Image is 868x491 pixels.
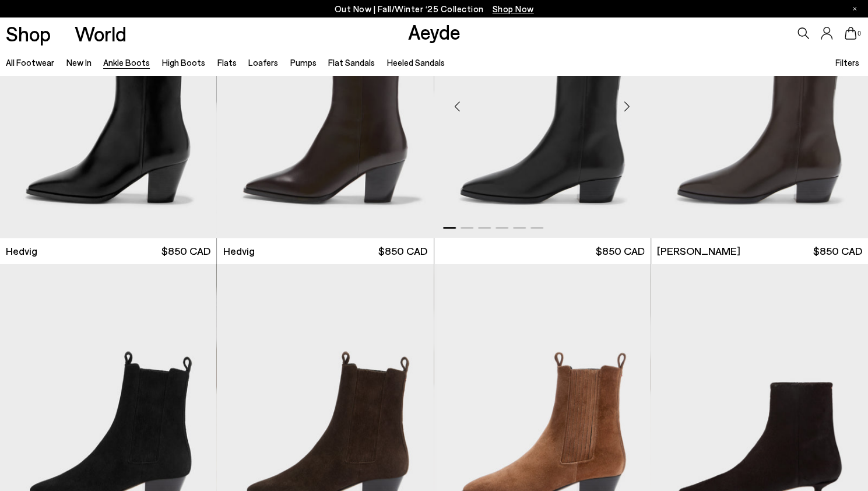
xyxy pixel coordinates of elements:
[248,57,278,68] a: Loafers
[103,57,150,68] a: Ankle Boots
[813,244,862,258] span: $850 CAD
[378,244,427,258] span: $850 CAD
[434,238,651,264] a: $850 CAD
[217,238,433,264] a: Hedvig $850 CAD
[6,23,51,44] a: Shop
[75,23,126,44] a: World
[657,244,740,258] span: [PERSON_NAME]
[161,244,210,258] span: $850 CAD
[610,89,645,124] div: Next slide
[335,2,534,16] p: Out Now | Fall/Winter ‘25 Collection
[162,57,205,68] a: High Boots
[595,244,644,258] span: $850 CAD
[387,57,445,68] a: Heeled Sandals
[440,89,475,124] div: Previous slide
[6,244,37,258] span: Hedvig
[835,57,859,68] span: Filters
[328,57,375,68] a: Flat Sandals
[290,57,317,68] a: Pumps
[66,57,92,68] a: New In
[407,19,460,44] a: Aeyde
[493,3,534,14] span: Navigate to /collections/new-in
[651,238,868,264] a: [PERSON_NAME] $850 CAD
[856,30,862,37] span: 0
[217,57,236,68] a: Flats
[223,244,255,258] span: Hedvig
[6,57,54,68] a: All Footwear
[845,27,856,40] a: 0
